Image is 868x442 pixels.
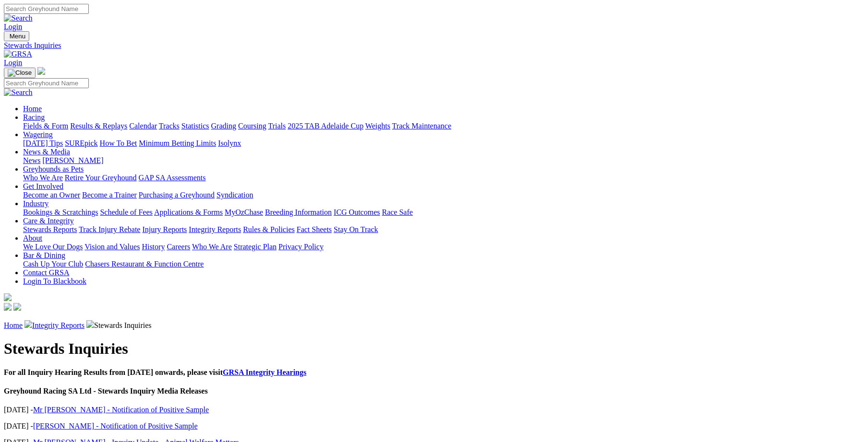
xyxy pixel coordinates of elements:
[23,156,40,164] a: News
[79,225,140,233] a: Track Injury Rebate
[234,243,277,251] a: Strategic Plan
[82,191,137,199] a: Become a Trainer
[4,50,32,58] img: GRSA
[167,243,190,251] a: Careers
[4,58,22,67] a: Login
[243,225,295,233] a: Rules & Policies
[265,208,332,216] a: Breeding Information
[4,14,33,23] img: Search
[142,225,187,233] a: Injury Reports
[33,422,198,430] a: [PERSON_NAME] - Notification of Positive Sample
[23,260,864,268] div: Bar & Dining
[100,139,137,147] a: How To Bet
[23,156,864,165] div: News & Media
[288,122,363,130] a: 2025 TAB Adelaide Cup
[23,174,63,182] a: Who We Are
[13,303,21,311] img: twitter.svg
[8,69,32,77] img: Close
[100,208,152,216] a: Schedule of Fees
[139,191,215,199] a: Purchasing a Greyhound
[23,234,42,242] a: About
[10,33,25,40] span: Menu
[139,139,216,147] a: Minimum Betting Limits
[4,422,864,430] p: [DATE] -
[23,191,80,199] a: Become an Owner
[23,105,42,113] a: Home
[23,199,48,208] a: Industry
[42,156,103,164] a: [PERSON_NAME]
[23,251,65,259] a: Bar & Dining
[4,303,12,311] img: facebook.svg
[23,122,68,130] a: Fields & Form
[4,88,33,97] img: Search
[268,122,286,130] a: Trials
[23,260,83,268] a: Cash Up Your Club
[4,68,36,78] button: Toggle navigation
[4,78,89,88] input: Search
[37,67,45,75] img: logo-grsa-white.png
[189,225,241,233] a: Integrity Reports
[4,31,29,41] button: Toggle navigation
[23,225,77,233] a: Stewards Reports
[4,368,306,376] b: For all Inquiry Hearing Results from [DATE] onwards, please visit
[4,41,864,50] a: Stewards Inquiries
[334,208,380,216] a: ICG Outcomes
[4,320,864,330] p: Stewards Inquiries
[24,320,32,328] img: chevron-right.svg
[4,4,89,14] input: Search
[4,340,864,358] h1: Stewards Inquiries
[70,122,127,130] a: Results & Replays
[23,148,70,156] a: News & Media
[33,406,209,414] a: Mr [PERSON_NAME] - Notification of Positive Sample
[181,122,209,130] a: Statistics
[65,174,137,182] a: Retire Your Greyhound
[23,182,63,190] a: Get Involved
[23,225,864,234] div: Care & Integrity
[86,320,94,328] img: chevron-right.svg
[23,208,864,217] div: Industry
[23,191,864,199] div: Get Involved
[23,130,53,139] a: Wagering
[23,122,864,130] div: Racing
[223,368,306,376] a: GRSA Integrity Hearings
[4,406,864,414] p: [DATE] -
[139,174,206,182] a: GAP SA Assessments
[159,122,180,130] a: Tracks
[297,225,332,233] a: Fact Sheets
[23,243,83,251] a: We Love Our Dogs
[65,139,97,147] a: SUREpick
[211,122,236,130] a: Grading
[32,321,84,329] a: Integrity Reports
[4,321,23,329] a: Home
[217,191,253,199] a: Syndication
[192,243,232,251] a: Who We Are
[334,225,378,233] a: Stay On Track
[238,122,266,130] a: Coursing
[278,243,324,251] a: Privacy Policy
[365,122,390,130] a: Weights
[392,122,451,130] a: Track Maintenance
[4,293,12,301] img: logo-grsa-white.png
[85,260,204,268] a: Chasers Restaurant & Function Centre
[382,208,412,216] a: Race Safe
[23,165,84,173] a: Greyhounds as Pets
[23,243,864,251] div: About
[4,387,864,395] h4: Greyhound Racing SA Ltd - Stewards Inquiry Media Releases
[225,208,263,216] a: MyOzChase
[23,113,45,121] a: Racing
[129,122,157,130] a: Calendar
[23,139,63,147] a: [DATE] Tips
[23,139,864,148] div: Wagering
[142,243,165,251] a: History
[218,139,241,147] a: Isolynx
[23,277,86,285] a: Login To Blackbook
[4,23,22,31] a: Login
[23,208,98,216] a: Bookings & Scratchings
[23,217,74,225] a: Care & Integrity
[84,243,140,251] a: Vision and Values
[23,174,864,182] div: Greyhounds as Pets
[23,268,69,277] a: Contact GRSA
[154,208,223,216] a: Applications & Forms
